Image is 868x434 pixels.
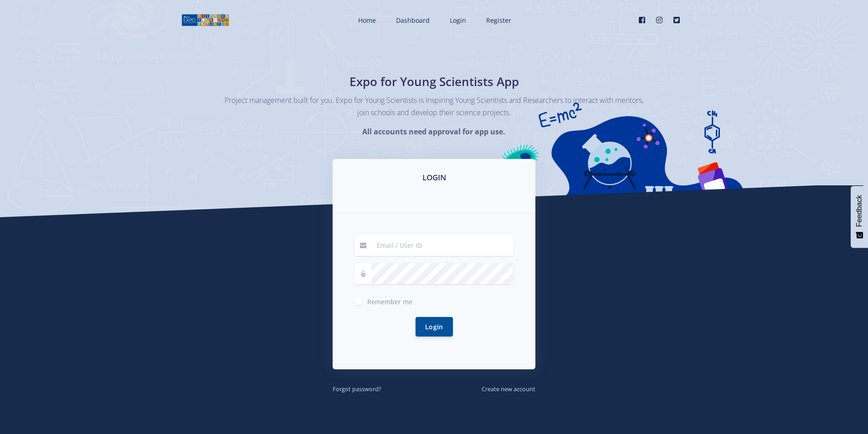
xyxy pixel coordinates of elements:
[851,186,868,248] button: Feedback - Show survey
[396,16,430,25] span: Dashboard
[358,16,376,25] span: Home
[441,8,473,32] a: Login
[477,8,519,32] a: Register
[225,94,644,119] p: Project management built for you. Expo for Young Scientists is Inspiring Young Scientists and Res...
[362,127,505,137] strong: All accounts need approval for app use.
[344,172,524,184] h3: LOGIN
[371,235,514,256] input: Email / User ID
[416,317,453,337] button: Login
[333,383,381,393] a: Forgot password?
[367,297,412,306] span: Remember me
[855,195,863,227] span: Feedback
[482,383,535,393] a: Create new account
[268,73,601,91] h1: Expo for Young Scientists App
[450,16,466,25] span: Login
[486,16,511,25] span: Register
[482,385,535,393] small: Create new account
[181,13,229,27] img: logo01.png
[349,8,383,32] a: Home
[333,385,381,393] small: Forgot password?
[387,8,437,32] a: Dashboard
